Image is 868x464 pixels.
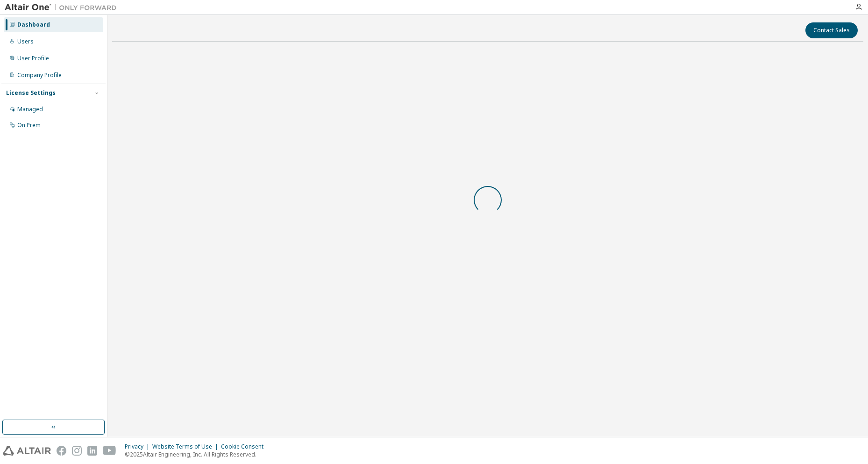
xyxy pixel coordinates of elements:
[17,55,49,62] div: User Profile
[17,21,50,29] div: Dashboard
[5,3,121,12] img: Altair One
[103,446,116,456] img: youtube.svg
[805,22,858,38] button: Contact Sales
[125,450,269,458] p: © 2025 Altair Engineering, Inc. All Rights Reserved.
[125,443,152,450] div: Privacy
[17,38,34,45] div: Users
[152,443,221,450] div: Website Terms of Use
[72,446,82,456] img: instagram.svg
[3,446,51,456] img: altair_logo.svg
[221,443,269,450] div: Cookie Consent
[17,106,43,113] div: Managed
[87,446,97,456] img: linkedin.svg
[6,89,56,97] div: License Settings
[17,71,62,79] div: Company Profile
[17,121,41,129] div: On Prem
[57,446,66,456] img: facebook.svg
